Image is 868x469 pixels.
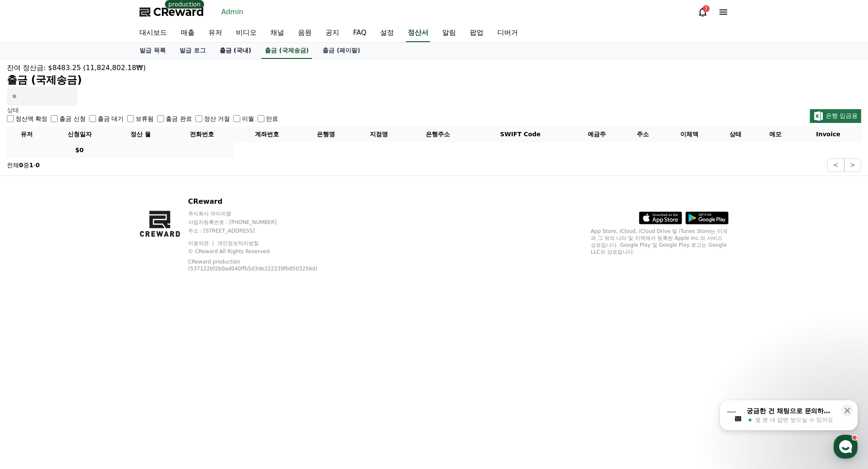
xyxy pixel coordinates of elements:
label: 이월 [242,114,254,123]
a: 유저 [201,24,229,42]
a: 홈 [3,273,57,294]
a: Admin [218,5,247,19]
a: 대화 [57,273,111,294]
p: 전체 중 - [7,161,40,169]
th: Invoice [795,126,861,142]
a: 음원 [291,24,319,42]
span: 잔여 정산금: [7,64,46,72]
a: 개인정보처리방침 [217,240,259,246]
p: © CReward All Rights Reserved. [188,248,339,255]
button: > [844,158,861,172]
span: $8483.25 (11,824,802.18₩) [48,64,146,72]
a: 출금 (국내) [213,43,258,59]
a: CReward [139,5,204,19]
span: 홈 [27,285,32,292]
th: 신청일자 [47,126,112,142]
a: 대시보드 [133,24,174,42]
a: 공지 [319,24,346,42]
p: 사업자등록번호 : [PHONE_NUMBER] [188,219,339,226]
button: 은행 입금용 [810,109,861,123]
a: 7 [697,7,708,17]
a: FAQ [346,24,373,42]
a: 출금 (국제송금) [261,43,312,59]
th: 상태 [716,126,756,142]
p: App Store, iCloud, iCloud Drive 및 iTunes Store는 미국과 그 밖의 나라 및 지역에서 등록된 Apple Inc.의 서비스 상표입니다. Goo... [591,228,728,255]
label: 만료 [266,114,278,123]
a: 팝업 [463,24,490,42]
th: 주소 [623,126,663,142]
th: 이체액 [663,126,715,142]
th: 계좌번호 [235,126,300,142]
label: 정산액 확정 [15,114,47,123]
a: 비디오 [229,24,263,42]
h2: 출금 (국제송금) [7,73,861,87]
a: 설정 [373,24,401,42]
strong: 0 [19,162,23,169]
label: 정산 거절 [204,114,230,123]
p: 주식회사 와이피랩 [188,210,339,217]
p: $0 [50,146,109,155]
th: 메모 [755,126,795,142]
label: 보류됨 [136,114,154,123]
span: 설정 [133,285,143,292]
label: 출금 대기 [98,114,124,123]
p: 상태 [7,106,278,114]
a: 정산서 [406,24,430,42]
a: 디버거 [490,24,525,42]
p: 주소 : [STREET_ADDRESS] [188,227,339,234]
a: 설정 [111,273,165,294]
th: 은행명 [300,126,352,142]
button: < [827,158,844,172]
span: 은행 입금용 [826,112,858,119]
th: 예금주 [570,126,623,142]
label: 출금 완료 [166,114,192,123]
strong: 1 [29,162,34,169]
a: 알림 [435,24,463,42]
th: 유저 [7,126,47,142]
a: 매출 [174,24,201,42]
label: 출금 신청 [59,114,85,123]
th: 지점명 [353,126,405,142]
p: CReward [188,196,339,207]
a: 출금 (페이팔) [316,43,367,59]
div: 7 [703,5,710,12]
p: CReward production (537122bf2b0ad040ffb5d3de222239fb8503256d) [188,258,326,272]
a: 발급 목록 [133,43,173,59]
a: 발급 로그 [173,43,213,59]
a: 채널 [263,24,291,42]
span: 대화 [79,286,89,293]
th: 전화번호 [169,126,235,142]
a: 이용약관 [188,240,215,246]
th: 은행주소 [405,126,471,142]
strong: 0 [36,162,40,169]
span: CReward [153,5,204,19]
th: SWIFT Code [470,126,570,142]
th: 정산 월 [112,126,169,142]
